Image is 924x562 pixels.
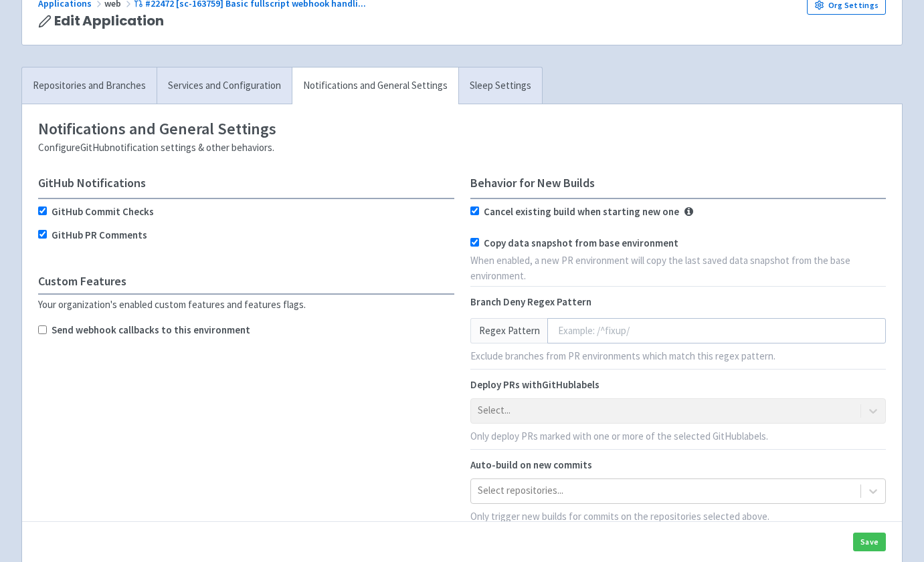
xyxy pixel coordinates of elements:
span: Edit Application [54,13,164,29]
label: Cancel existing build when starting new one [484,204,679,220]
a: Notifications and General Settings [292,67,458,104]
span: Exclude branches from PR environments which match this regex pattern. [470,349,775,362]
div: Regex Pattern [470,318,548,343]
span: Only trigger new builds for commits on the repositories selected above. [470,510,769,523]
button: Save [853,533,886,551]
span: Only deploy PRs marked with one or more of the selected GitHub labels. [470,430,768,442]
a: Sleep Settings [458,67,542,104]
div: Your organization's enabled custom features and features flags. [38,297,454,313]
h3: Notifications and General Settings [38,120,886,138]
a: Services and Configuration [157,67,292,104]
h4: GitHub Notifications [38,176,454,190]
div: Configure GitHub notification settings & other behaviors. [38,140,886,156]
span: When enabled, a new PR environment will copy the last saved data snapshot from the base environment. [470,253,887,283]
input: Example: /^fixup/ [547,318,887,343]
h4: Custom Features [38,275,454,288]
h4: Behavior for New Builds [470,176,887,190]
label: Send webhook callbacks to this environment [52,323,250,338]
span: Branch Deny Regex Pattern [470,295,591,308]
span: Deploy PRs with GitHub labels [470,378,599,391]
label: GitHub PR Comments [52,228,147,243]
label: GitHub Commit Checks [52,204,154,220]
a: Repositories and Branches [22,67,157,104]
label: Copy data snapshot from base environment [484,236,678,251]
span: Auto-build on new commits [470,458,592,471]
